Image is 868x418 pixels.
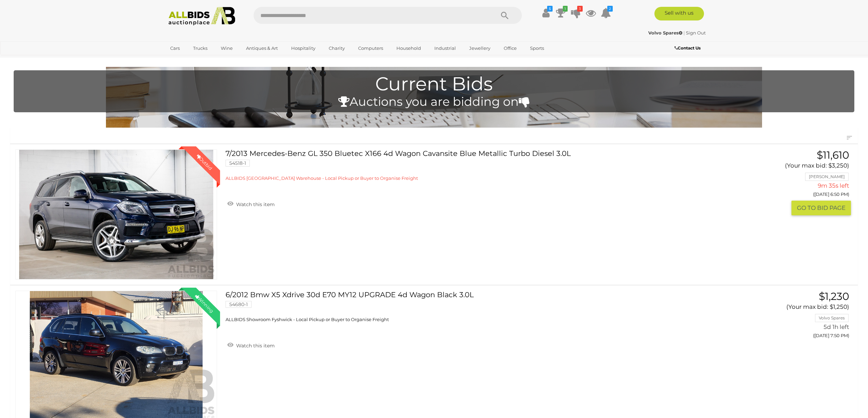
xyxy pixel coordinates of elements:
[675,44,702,52] a: Contact Us
[392,43,425,54] a: Household
[324,43,349,54] a: Charity
[430,43,460,54] a: Industrial
[571,7,581,19] a: 3
[189,288,220,319] div: Winning
[16,150,217,279] img: 54518-1a_ex.jpg
[165,7,239,26] img: Allbids.com.au
[226,199,276,209] a: Watch this item
[654,7,704,20] a: Sell with us
[226,340,276,350] a: Watch this item
[231,291,711,323] a: 6/2012 Bmw X5 Xdrive 30d E70 MY12 UPGRADE 4d Wagon Black 3.0L 54680-1 ALLBIDS Showroom Fyshwick -...
[577,6,583,12] i: 3
[607,6,613,12] i: 2
[189,146,220,178] div: Outbid
[287,43,320,54] a: Hospitality
[817,149,849,161] span: $11,610
[686,30,706,35] a: Sign Out
[601,7,611,19] a: 2
[547,6,553,12] i: $
[216,43,237,54] a: Wine
[648,30,683,35] a: Volvo Spares
[354,43,388,54] a: Computers
[683,30,685,35] span: |
[488,7,522,24] button: Search
[242,43,282,54] a: Antiques & Art
[234,201,275,207] span: Watch this item
[465,43,495,54] a: Jewellery
[722,149,851,215] a: $11,610 (Your max bid: $3,250) [PERSON_NAME] 9m 35s left ([DATE] 6:50 PM) GO TO BID PAGE
[791,201,851,215] button: GO TO BID PAGE
[541,7,551,19] a: $
[166,54,223,65] a: [GEOGRAPHIC_DATA]
[234,343,275,349] span: Watch this item
[675,45,701,51] b: Contact Us
[189,43,212,54] a: Trucks
[556,7,566,19] a: 1
[231,149,711,182] a: 7/2013 Mercedes-Benz GL 350 Bluetec X166 4d Wagon Cavansite Blue Metallic Turbo Diesel 3.0L 54518...
[722,291,851,342] a: $1,230 (Your max bid: $1,250) Volvo Spares 5d 1h left ([DATE] 7:50 PM)
[166,43,184,54] a: Cars
[15,149,217,279] a: Outbid
[499,43,521,54] a: Office
[648,30,682,35] strong: Volvo Spares
[526,43,548,54] a: Sports
[563,6,568,12] i: 1
[819,290,849,303] span: $1,230
[17,74,851,95] h1: Current Bids
[17,95,851,109] h4: Auctions you are bidding on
